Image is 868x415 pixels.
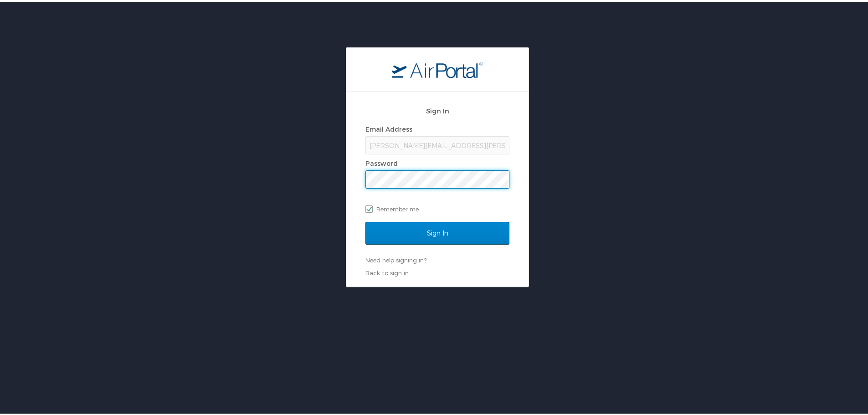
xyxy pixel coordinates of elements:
[365,158,398,165] label: Password
[365,200,509,214] label: Remember me
[365,267,409,275] a: Back to sign in
[365,220,509,243] input: Sign In
[365,123,412,131] label: Email Address
[365,104,509,114] h2: Sign In
[392,60,483,76] img: logo
[365,255,426,262] a: Need help signing in?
